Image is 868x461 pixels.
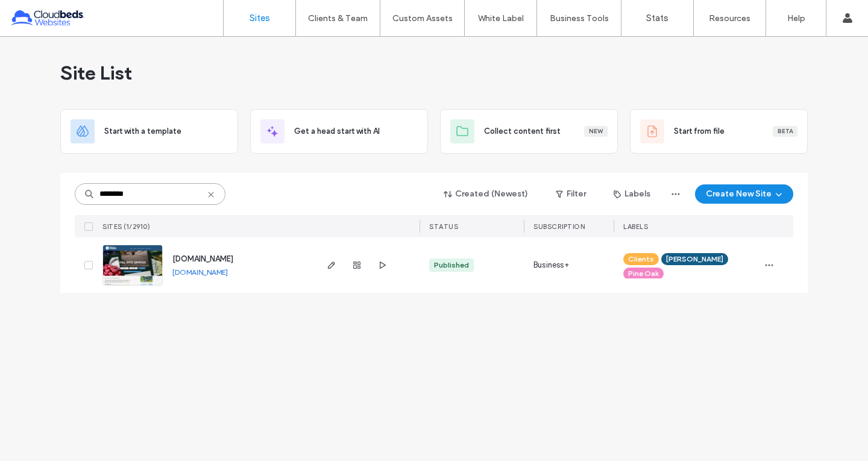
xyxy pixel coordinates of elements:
div: Published [434,260,469,271]
label: Resources [709,13,750,24]
button: Filter [544,184,598,204]
button: Labels [603,184,661,204]
div: New [584,126,608,137]
label: White Label [478,13,524,24]
button: Created (Newest) [433,184,539,204]
span: Collect content first [484,125,561,137]
span: STATUS [429,222,458,231]
label: Clients & Team [308,13,368,24]
label: Help [787,13,805,24]
label: Custom Assets [392,13,453,24]
span: [PERSON_NAME] [666,254,723,265]
span: Start with a template [104,125,181,137]
span: SITES (1/2910) [102,222,150,231]
span: Site List [60,61,132,85]
div: Beta [773,126,797,137]
div: Collect content firstNew [440,109,618,154]
label: Stats [646,13,668,24]
span: Get a head start with AI [294,125,380,137]
span: Pine Oak [628,268,659,279]
span: Business+ [533,259,569,271]
label: Business Tools [550,13,609,24]
span: SUBSCRIPTION [533,222,585,231]
span: LABELS [623,222,648,231]
div: Start from fileBeta [630,109,808,154]
button: Create New Site [695,184,793,204]
label: Sites [250,13,270,24]
a: [DOMAIN_NAME] [172,254,233,263]
span: Start from file [674,125,725,137]
span: Help [27,8,52,19]
a: [DOMAIN_NAME] [172,268,228,277]
div: Start with a template [60,109,238,154]
div: Get a head start with AI [250,109,428,154]
span: Clients [628,254,654,265]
